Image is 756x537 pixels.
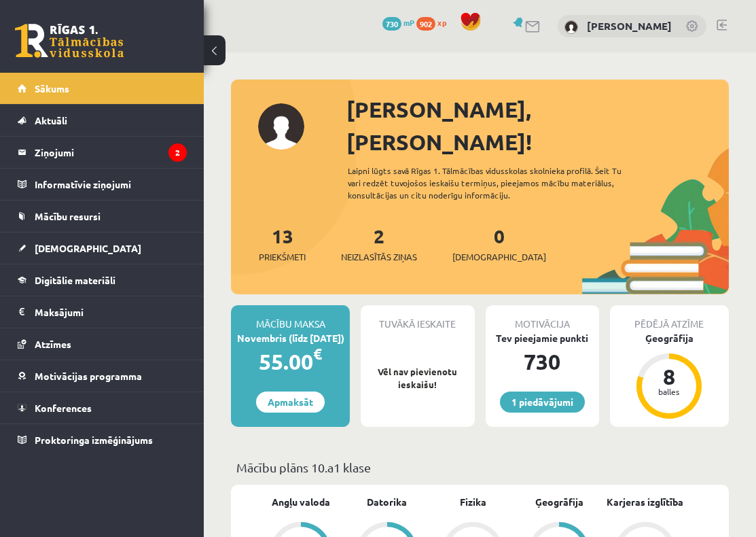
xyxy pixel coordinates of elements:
[18,232,187,264] a: [DEMOGRAPHIC_DATA]
[35,338,71,350] span: Atzīmes
[564,20,578,34] img: Sigita Firleja
[486,345,599,378] div: 730
[361,305,474,331] div: Tuvākā ieskaite
[168,143,187,162] i: 2
[18,360,187,392] a: Motivācijas programma
[416,17,453,28] a: 902 xp
[259,250,306,264] span: Priekšmeti
[35,114,67,126] span: Aktuāli
[649,366,689,387] div: 8
[256,392,325,413] a: Apmaksāt
[35,370,142,382] span: Motivācijas programma
[18,328,187,360] a: Atzīmes
[35,274,115,286] span: Digitālie materiāli
[403,17,414,28] span: mP
[35,296,187,328] legend: Maksājumi
[272,495,330,509] a: Angļu valoda
[348,164,647,201] div: Laipni lūgts savā Rīgas 1. Tālmācības vidusskolas skolnieka profilā. Šeit Tu vari redzēt tuvojošo...
[346,93,729,158] div: [PERSON_NAME], [PERSON_NAME]!
[610,331,729,345] div: Ģeogrāfija
[382,17,401,31] span: 730
[259,224,306,264] a: 13Priekšmeti
[610,331,729,421] a: Ģeogrāfija 8 balles
[607,495,683,509] a: Karjeras izglītība
[236,458,723,477] p: Mācību plāns 10.a1 klase
[18,105,187,136] a: Aktuāli
[341,224,417,264] a: 2Neizlasītās ziņas
[416,17,435,31] span: 902
[486,305,599,331] div: Motivācija
[437,17,446,28] span: xp
[18,73,187,104] a: Sākums
[486,331,599,345] div: Tev pieejamie punkti
[367,495,407,509] a: Datorika
[649,387,689,396] div: balles
[231,305,350,331] div: Mācību maksa
[18,169,187,200] a: Informatīvie ziņojumi
[18,264,187,296] a: Digitālie materiāli
[35,137,187,168] legend: Ziņojumi
[35,242,141,254] span: [DEMOGRAPHIC_DATA]
[18,296,187,328] a: Maksājumi
[231,331,350,345] div: Novembris (līdz [DATE])
[35,169,187,200] legend: Informatīvie ziņojumi
[367,365,467,392] p: Vēl nav pievienotu ieskaišu!
[35,82,69,94] span: Sākums
[18,201,187,232] a: Mācību resursi
[18,392,187,423] a: Konferences
[610,305,729,331] div: Pēdējā atzīme
[460,495,486,509] a: Fizika
[18,137,187,168] a: Ziņojumi2
[15,24,124,58] a: Rīgas 1. Tālmācības vidusskola
[535,495,583,509] a: Ģeogrāfija
[500,392,585,413] a: 1 piedāvājumi
[35,210,101,222] span: Mācību resursi
[452,224,546,264] a: 0[DEMOGRAPHIC_DATA]
[35,402,92,414] span: Konferences
[231,345,350,378] div: 55.00
[35,434,153,446] span: Proktoringa izmēģinājums
[382,17,414,28] a: 730 mP
[313,344,322,364] span: €
[18,424,187,455] a: Proktoringa izmēģinājums
[587,19,672,33] a: [PERSON_NAME]
[452,250,546,264] span: [DEMOGRAPHIC_DATA]
[341,250,417,264] span: Neizlasītās ziņas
